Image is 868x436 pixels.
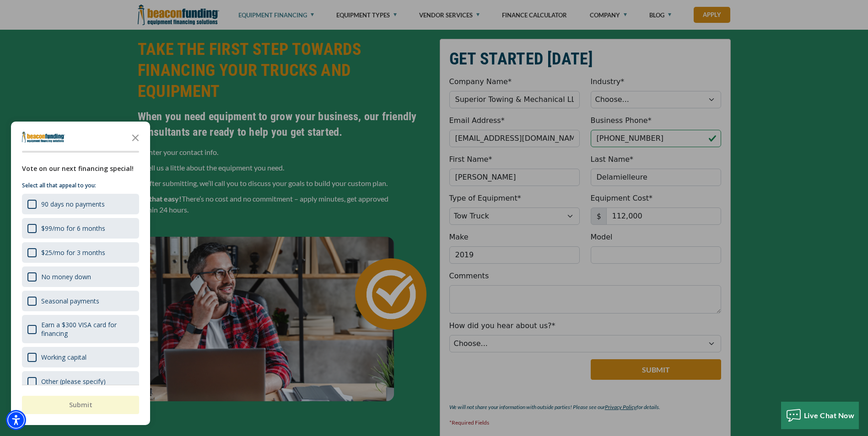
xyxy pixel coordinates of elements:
[22,218,139,239] div: $99/mo for 6 months
[126,128,145,146] button: Close the survey
[6,410,26,430] div: Accessibility Menu
[22,266,139,287] div: No money down
[781,402,859,429] button: Live Chat Now
[41,320,134,338] div: Earn a $300 VISA card for financing
[41,200,105,208] div: 90 days no payments
[22,291,139,311] div: Seasonal payments
[41,377,106,386] div: Other (please specify)
[22,164,139,174] div: Vote on our next financing special!
[22,315,139,343] div: Earn a $300 VISA card for financing
[41,297,99,305] div: Seasonal payments
[41,353,86,362] div: Working capital
[22,181,139,190] p: Select all that appeal to you:
[804,411,855,420] span: Live Chat Now
[41,248,105,257] div: $25/mo for 3 months
[41,272,91,281] div: No money down
[22,242,139,263] div: $25/mo for 3 months
[22,347,139,367] div: Working capital
[22,396,139,414] button: Submit
[22,132,65,143] img: Company logo
[22,194,139,214] div: 90 days no payments
[11,122,150,425] div: Survey
[22,371,139,392] div: Other (please specify)
[41,224,105,233] div: $99/mo for 6 months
